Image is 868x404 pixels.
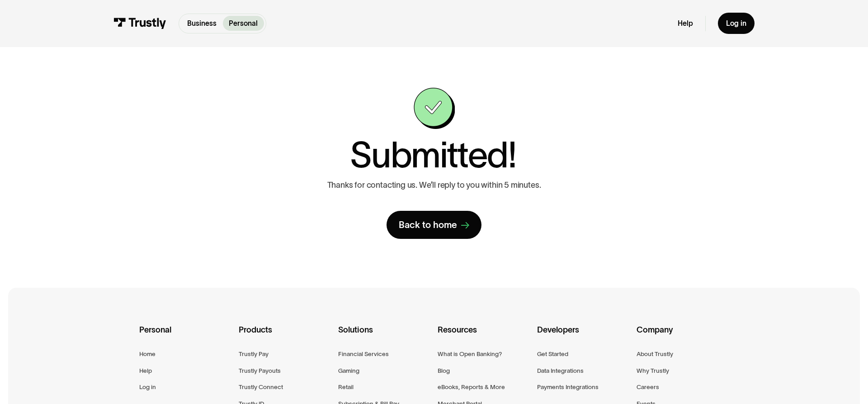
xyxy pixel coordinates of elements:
[438,382,505,392] a: eBooks, Reports & More
[139,382,156,392] a: Log in
[223,16,264,31] a: Personal
[338,366,359,376] a: Gaming
[438,349,502,359] a: What is Open Banking?
[338,382,354,392] a: Retail
[637,382,659,392] a: Careers
[338,323,430,349] div: Solutions
[637,349,673,359] a: About Trustly
[327,181,541,190] p: Thanks for contacting us. We’ll reply to you within 5 minutes.
[139,323,231,349] div: Personal
[537,349,568,359] a: Get Started
[537,382,599,392] a: Payments Integrations
[181,16,223,31] a: Business
[350,137,516,173] h1: Submitted!
[113,18,166,29] img: Trustly Logo
[637,323,729,349] div: Company
[537,366,584,376] a: Data Integrations
[139,349,156,359] a: Home
[537,323,629,349] div: Developers
[726,19,746,28] div: Log in
[678,19,693,28] a: Help
[239,366,281,376] a: Trustly Payouts
[239,323,331,349] div: Products
[387,211,481,239] a: Back to home
[718,13,755,34] a: Log in
[438,366,450,376] a: Blog
[239,349,269,359] a: Trustly Pay
[338,349,389,359] a: Financial Services
[229,18,258,29] p: Personal
[438,323,530,349] div: Resources
[399,219,457,231] div: Back to home
[239,382,283,392] a: Trustly Connect
[139,366,152,376] a: Help
[187,18,217,29] p: Business
[637,366,669,376] a: Why Trustly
